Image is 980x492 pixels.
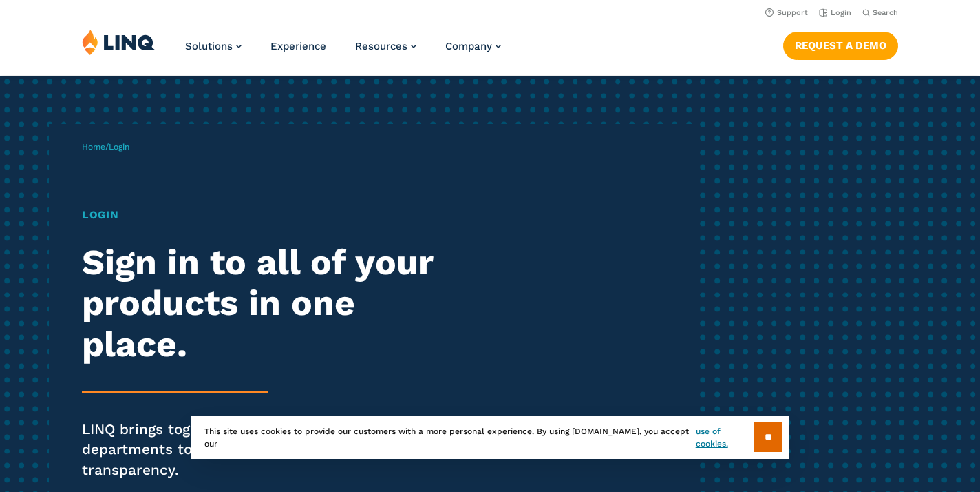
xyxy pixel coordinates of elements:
a: Experience [270,40,326,52]
a: Resources [355,40,416,52]
div: This site uses cookies to provide our customers with a more personal experience. By using [DOMAIN... [191,416,789,459]
p: LINQ brings together students, parents and all your departments to improve efficiency and transpa... [82,420,460,481]
img: LINQ | K‑12 Software [82,29,155,55]
h1: Login [82,207,460,223]
a: Support [765,8,808,17]
a: Solutions [185,40,242,52]
span: Login [109,142,129,152]
a: Request a Demo [783,32,898,59]
h2: Sign in to all of your products in one place. [82,242,460,364]
a: use of cookies. [696,425,754,450]
a: Home [82,142,105,152]
span: Resources [355,40,407,52]
a: Company [445,40,501,52]
span: Solutions [185,40,233,52]
span: Search [873,8,898,17]
button: Open Search Bar [862,8,898,18]
nav: Primary Navigation [185,29,501,74]
span: Company [445,40,492,52]
nav: Button Navigation [783,29,898,59]
a: Login [819,8,851,17]
span: / [82,142,129,152]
